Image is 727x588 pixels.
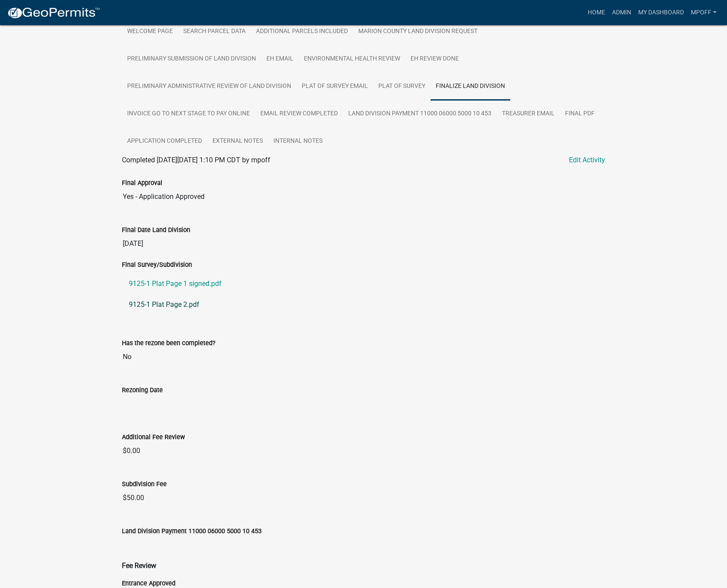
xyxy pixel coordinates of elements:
[569,155,605,165] a: Edit Activity
[122,227,190,233] label: Final Date Land Division
[122,481,167,487] label: Subdivision Fee
[431,73,510,101] a: Finalize Land Division
[353,18,483,46] a: Marion County Land Division Request
[122,262,192,268] label: Final Survey/Subdivision
[122,434,185,440] label: Additional Fee Review
[122,340,215,346] label: Has the rezone been completed?
[261,45,299,73] a: EH Email
[299,45,405,73] a: Environmental Health Review
[207,128,268,155] a: External Notes
[122,128,207,155] a: Application Completed
[687,4,720,21] a: mpoff
[178,18,251,46] a: Search Parcel Data
[122,294,605,315] a: 9125-1 Plat Page 2.pdf
[296,73,373,101] a: Plat of Survey Email
[122,100,255,128] a: Invoice GO TO NEXT STAGE TO PAY ONLINE
[268,128,328,155] a: Internal Notes
[560,100,600,128] a: Final PDF
[405,45,464,73] a: EH Review done
[122,561,156,570] strong: Fee Review
[255,100,343,128] a: Email Review Completed
[584,4,609,21] a: Home
[122,73,296,101] a: Preliminary Administrative Review of Land Division
[122,273,605,294] a: 9125-1 Plat Page 1 signed.pdf
[122,156,270,164] span: Completed [DATE][DATE] 1:10 PM CDT by mpoff
[609,4,635,21] a: Admin
[635,4,687,21] a: My Dashboard
[251,18,353,46] a: Additional Parcels Included
[122,581,175,587] label: Entrance Approved
[343,100,497,128] a: Land Division Payment 11000 06000 5000 10 453
[373,73,431,101] a: Plat of Survey
[497,100,560,128] a: Treasurer Email
[122,528,262,534] label: Land Division Payment 11000 06000 5000 10 453
[122,387,163,393] label: Rezoning Date
[122,180,162,186] label: Final Approval
[122,45,261,73] a: Preliminary Submission of Land Division
[122,18,178,46] a: Welcome Page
